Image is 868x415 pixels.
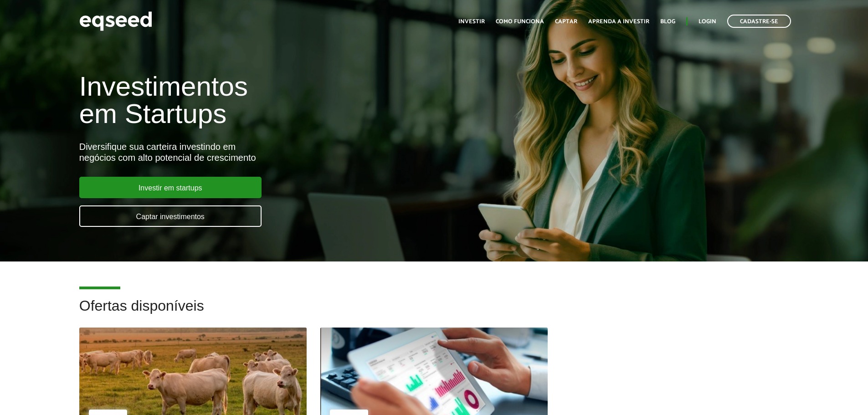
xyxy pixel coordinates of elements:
[727,15,791,28] a: Cadastre-se
[458,19,485,25] a: Investir
[79,9,152,33] img: EqSeed
[79,141,500,163] div: Diversifique sua carteira investindo em negócios com alto potencial de crescimento
[79,177,262,198] a: Investir em startups
[660,19,675,25] a: Blog
[79,298,789,328] h2: Ofertas disponíveis
[555,19,577,25] a: Captar
[699,19,716,25] a: Login
[496,19,544,25] a: Como funciona
[79,73,500,128] h1: Investimentos em Startups
[79,205,262,227] a: Captar investimentos
[588,19,649,25] a: Aprenda a investir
